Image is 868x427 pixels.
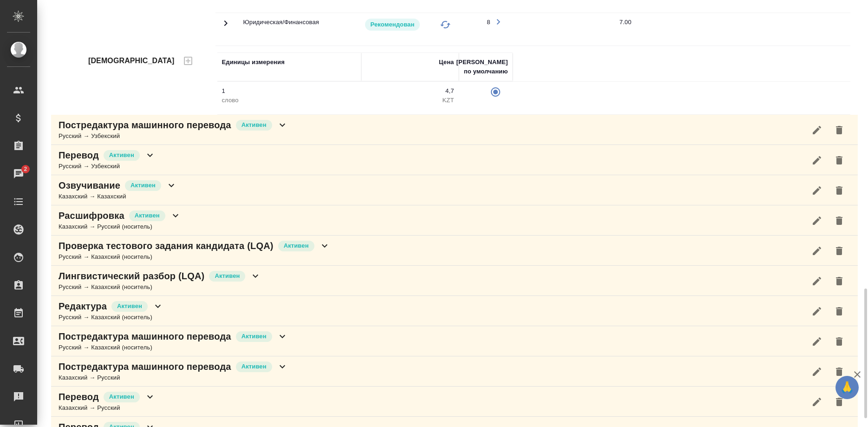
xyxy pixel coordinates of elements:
[59,252,330,262] div: Русский → Казахский (носитель)
[51,175,858,205] div: ОзвучиваниеАктивенКазахский → Казахский
[828,300,850,322] button: Удалить услугу
[366,86,454,96] p: 4,7
[2,162,35,185] a: 2
[51,145,858,175] div: ПереводАктивенРусский → Узбекский
[59,118,231,131] p: Постредактура машинного перевода
[59,343,288,352] div: Русский → Казахский (носитель)
[828,179,850,202] button: Удалить услугу
[109,392,134,401] p: Активен
[117,302,142,311] p: Активен
[806,300,828,322] button: Редактировать услугу
[59,390,99,403] p: Перевод
[241,332,267,341] p: Активен
[828,210,850,232] button: Удалить услугу
[806,361,828,383] button: Редактировать услугу
[806,391,828,413] button: Редактировать услугу
[135,211,160,220] p: Активен
[51,115,858,145] div: Постредактура машинного переводаАктивенРусский → Узбекский
[59,269,204,282] p: Лингвистический разбор (LQA)
[59,149,99,162] p: Перевод
[51,356,858,387] div: Постредактура машинного переводаАктивенКазахский → Русский
[222,86,357,96] p: 1
[241,120,267,130] p: Активен
[59,313,163,322] div: Русский → Казахский (носитель)
[59,209,124,222] p: Расшифровка
[828,361,850,383] button: Удалить услугу
[439,58,454,67] div: Цена
[51,326,858,356] div: Постредактура машинного переводаАктивенРусский → Казахский (носитель)
[806,270,828,292] button: Редактировать услугу
[59,192,177,201] div: Казахский → Казахский
[806,210,828,232] button: Редактировать услугу
[51,266,858,296] div: Лингвистический разбор (LQA)АктивенРусский → Казахский (носитель)
[88,55,175,66] h4: [DEMOGRAPHIC_DATA]
[511,13,636,46] td: 7.00
[438,18,452,32] button: Изменить статус на "В черном списке"
[490,14,506,30] button: Открыть работы
[828,270,850,292] button: Удалить услугу
[59,131,288,141] div: Русский → Узбекский
[222,96,357,105] p: слово
[51,236,858,266] div: Проверка тестового задания кандидата (LQA)АктивенРусский → Казахский (носитель)
[59,360,231,373] p: Постредактура машинного перевода
[18,164,33,174] span: 2
[806,149,828,171] button: Редактировать услугу
[51,296,858,326] div: РедактураАктивенРусский → Казахский (носитель)
[828,391,850,413] button: Удалить услугу
[806,119,828,141] button: Редактировать услугу
[59,179,120,192] p: Озвучивание
[131,181,156,190] p: Активен
[366,96,454,105] p: KZT
[59,222,181,231] div: Казахский → Русский (носитель)
[371,20,415,29] p: Рекомендован
[239,13,359,46] td: Юридическая/Финансовая
[59,300,107,313] p: Редактура
[59,373,288,382] div: Казахский → Русский
[109,151,134,160] p: Активен
[51,387,858,417] div: ПереводАктивенКазахский → Русский
[220,23,231,30] span: Toggle Row Expanded
[835,376,859,399] button: 🙏
[215,271,240,281] p: Активен
[806,240,828,262] button: Редактировать услугу
[839,378,855,397] span: 🙏
[59,239,274,252] p: Проверка тестового задания кандидата (LQA)
[241,362,267,371] p: Активен
[59,282,261,292] div: Русский → Казахский (носитель)
[806,330,828,353] button: Редактировать услугу
[222,58,285,67] div: Единицы измерения
[51,205,858,236] div: РасшифровкаАктивенКазахский → Русский (носитель)
[828,240,850,262] button: Удалить услугу
[828,149,850,171] button: Удалить услугу
[284,241,309,250] p: Активен
[59,403,156,413] div: Казахский → Русский
[806,179,828,202] button: Редактировать услугу
[828,330,850,353] button: Удалить услугу
[59,162,156,171] div: Русский → Узбекский
[457,58,508,76] div: [PERSON_NAME] по умолчанию
[487,18,490,27] div: 8
[59,330,231,343] p: Постредактура машинного перевода
[828,119,850,141] button: Удалить услугу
